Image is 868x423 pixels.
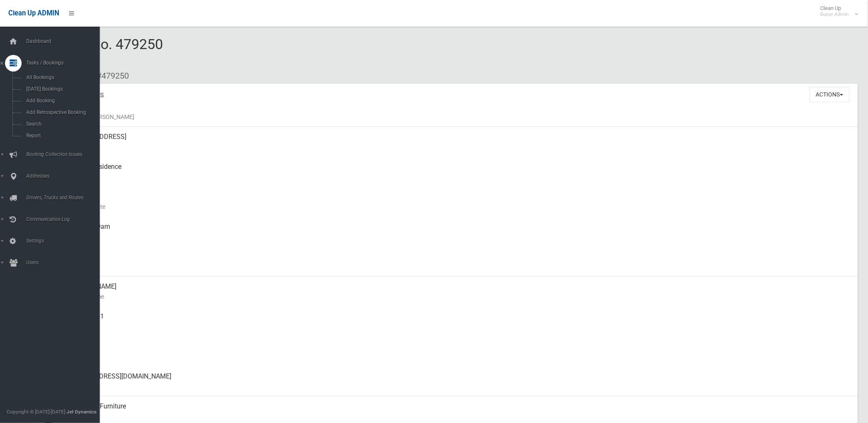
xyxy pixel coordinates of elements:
[24,216,107,222] span: Communication Log
[810,87,850,102] button: Actions
[67,127,851,157] div: [STREET_ADDRESS]
[37,366,858,396] a: [EMAIL_ADDRESS][DOMAIN_NAME]Email
[67,351,851,361] small: Landline
[24,260,107,265] span: Users
[37,36,163,68] span: Booking No. 479250
[24,86,100,92] span: [DATE] Bookings
[24,38,107,44] span: Dashboard
[24,98,100,104] span: Add Booking
[67,142,851,152] small: Address
[24,195,107,200] span: Drivers, Trucks and Routes
[67,157,851,187] div: Front of Residence
[67,232,851,242] small: Collected At
[67,307,851,336] div: 0404966941
[24,238,107,244] span: Settings
[24,60,107,66] span: Tasks / Bookings
[7,409,65,415] span: Copyright © [DATE]-[DATE]
[91,68,129,84] li: #479250
[67,409,96,415] strong: Jet Dynamics
[67,112,851,122] small: Name of [PERSON_NAME]
[67,277,851,307] div: [PERSON_NAME]
[67,202,851,212] small: Collection Date
[24,121,100,127] span: Search
[24,74,100,80] span: All Bookings
[24,109,100,115] span: Add Retrospective Booking
[816,5,858,17] span: Clean Up
[67,292,851,302] small: Contact Name
[67,336,851,366] div: None given
[67,172,851,182] small: Pickup Point
[67,217,851,247] div: [DATE] 8:59am
[67,322,851,331] small: Mobile
[67,366,851,396] div: [EMAIL_ADDRESS][DOMAIN_NAME]
[8,9,59,17] span: Clean Up ADMIN
[67,247,851,277] div: [DATE]
[67,187,851,217] div: [DATE]
[821,11,849,17] small: Super Admin
[67,381,851,391] small: Email
[24,151,107,157] span: Booking Collection Issues
[24,133,100,139] span: Report
[67,262,851,272] small: Zone
[24,173,107,179] span: Addresses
